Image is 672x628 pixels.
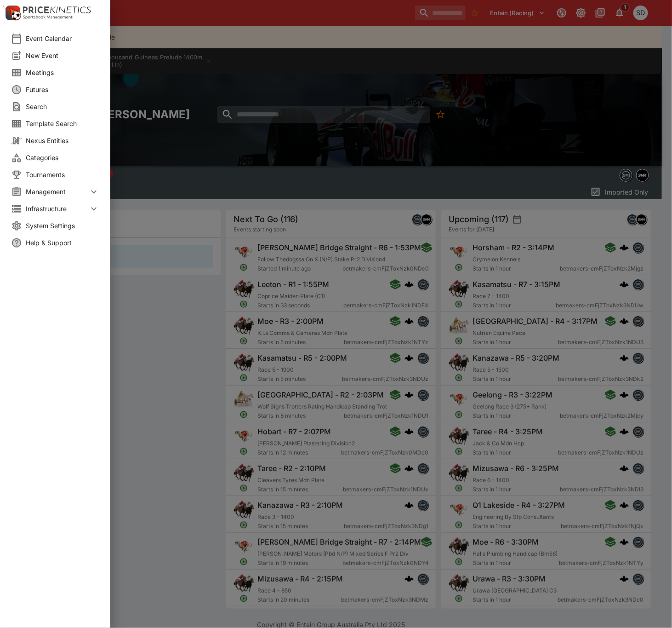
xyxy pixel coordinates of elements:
[26,153,99,162] span: Categories
[26,187,88,196] span: Management
[26,238,99,248] span: Help & Support
[26,204,88,213] span: Infrastructure
[26,119,99,128] span: Template Search
[26,221,99,230] span: System Settings
[23,15,73,19] img: Sportsbook Management
[26,34,99,43] span: Event Calendar
[26,136,99,145] span: Nexus Entities
[26,68,99,77] span: Meetings
[26,85,99,94] span: Futures
[3,4,21,22] img: PriceKinetics Logo
[26,102,99,111] span: Search
[26,170,99,179] span: Tournaments
[26,51,99,60] span: New Event
[23,6,91,13] img: PriceKinetics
